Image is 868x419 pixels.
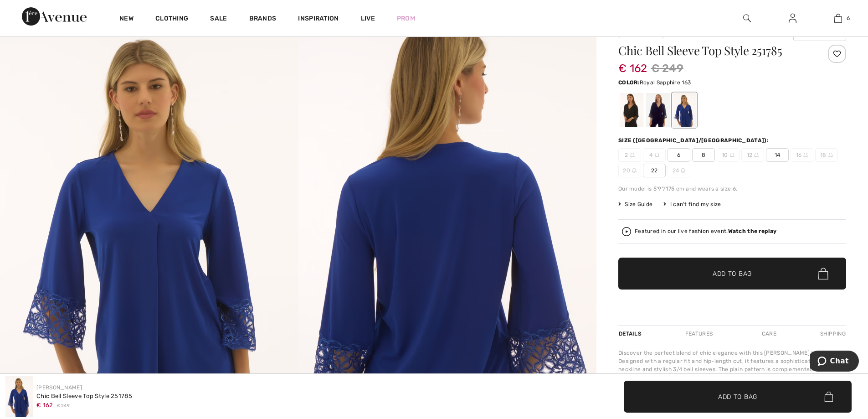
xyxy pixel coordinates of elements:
[834,13,842,24] img: My Bag
[789,13,796,24] img: My Info
[57,403,70,409] span: € 249
[791,148,813,162] span: 16
[818,268,828,279] img: Bag.svg
[673,93,696,127] div: Royal Sapphire 163
[643,148,666,162] span: 4
[643,164,666,177] span: 22
[622,227,631,236] img: Watch the replay
[766,148,789,162] span: 14
[618,136,770,145] div: Size ([GEOGRAPHIC_DATA]/[GEOGRAPHIC_DATA]):
[155,15,188,24] a: Clothing
[815,148,838,162] span: 18
[618,79,640,86] span: Color:
[781,13,804,24] a: Sign In
[718,392,757,401] span: Add to Bag
[618,258,846,290] button: Add to Bag
[651,60,684,77] span: € 249
[713,269,752,279] span: Add to Bag
[847,14,850,22] span: 6
[743,13,751,24] img: search the website
[22,7,87,26] img: 1ère Avenue
[803,153,808,157] img: ring-m.svg
[754,326,784,342] div: Care
[618,164,641,177] span: 20
[5,376,33,417] img: Chic Bell Sleeve Top Style 251785
[681,168,685,173] img: ring-m.svg
[824,392,833,402] img: Bag.svg
[618,185,846,193] div: Our model is 5'9"/175 cm and wears a size 6.
[646,93,670,127] div: Midnight Blue
[618,53,647,75] span: € 162
[618,349,846,390] div: Discover the perfect blend of chic elegance with this [PERSON_NAME] top. Designed with a regular ...
[730,153,734,157] img: ring-m.svg
[754,153,759,157] img: ring-m.svg
[728,228,777,234] strong: Watch the replay
[624,381,852,413] button: Add to Bag
[298,15,339,24] span: Inspiration
[618,148,641,162] span: 2
[655,153,659,157] img: ring-m.svg
[668,164,690,177] span: 24
[210,15,227,24] a: Sale
[818,326,846,342] div: Shipping
[618,326,644,342] div: Details
[620,93,643,127] div: Black
[678,326,720,342] div: Features
[119,15,134,24] a: New
[828,153,833,157] img: ring-m.svg
[717,148,740,162] span: 10
[36,392,132,401] div: Chic Bell Sleeve Top Style 251785
[810,351,859,373] iframe: Opens a widget where you can chat to one of our agents
[816,13,860,24] a: 6
[635,228,776,234] div: Featured in our live fashion event.
[618,200,652,208] span: Size Guide
[632,168,637,173] img: ring-m.svg
[618,45,808,57] h1: Chic Bell Sleeve Top Style 251785
[397,14,415,23] a: Prom
[249,15,277,24] a: Brands
[741,148,764,162] span: 12
[640,79,691,86] span: Royal Sapphire 163
[692,148,715,162] span: 8
[668,148,690,162] span: 6
[630,153,635,157] img: ring-m.svg
[361,14,375,23] a: Live
[36,384,82,391] a: [PERSON_NAME]
[36,402,53,409] span: € 162
[663,200,721,208] div: I can't find my size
